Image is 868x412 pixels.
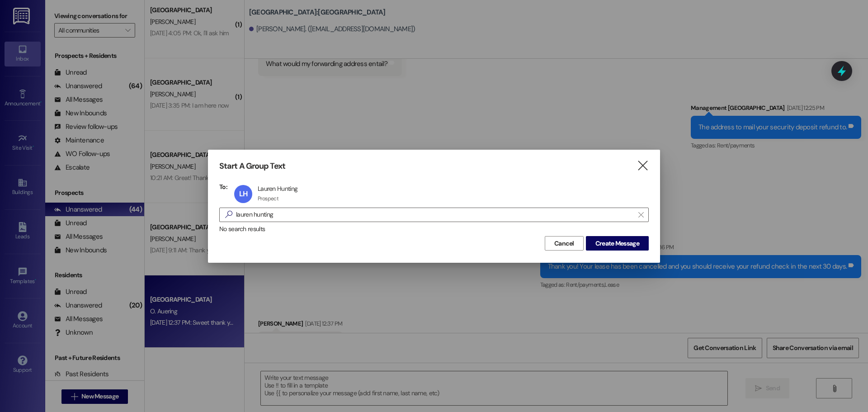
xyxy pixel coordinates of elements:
[219,183,227,191] h3: To:
[222,210,236,219] i: 
[545,236,584,251] button: Cancel
[586,236,649,251] button: Create Message
[637,161,649,170] i: 
[554,239,574,248] span: Cancel
[219,161,285,171] h3: Start A Group Text
[634,208,648,222] button: Clear text
[236,208,634,221] input: Search for any contact or apartment
[638,211,643,218] i: 
[595,239,639,248] span: Create Message
[219,224,649,234] div: No search results
[258,195,278,202] div: Prospect
[239,189,247,199] span: LH
[258,185,297,193] div: Lauren Hunting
